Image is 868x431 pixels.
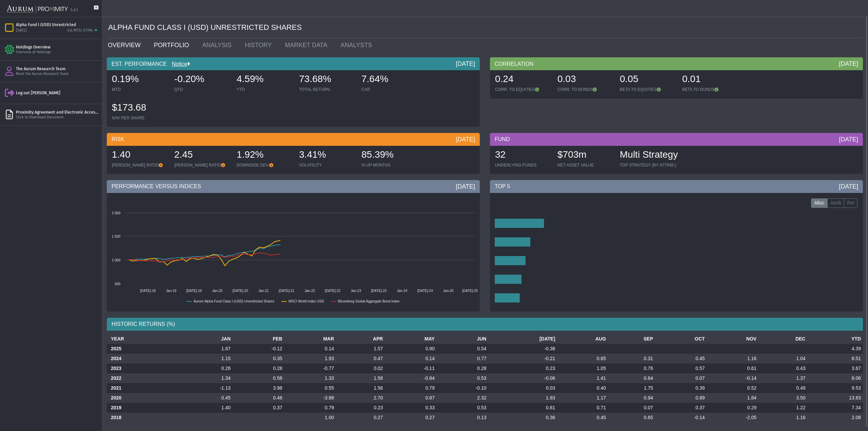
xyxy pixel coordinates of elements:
th: JUN [437,334,489,344]
div: UNDERLYING FUNDS [495,162,551,168]
div: 0.03 [557,73,613,87]
div: HISTORIC RETURNS (%) [107,318,863,331]
td: -3.88 [284,393,336,403]
td: 1.33 [284,373,336,383]
td: 1.15 [181,354,233,364]
td: 0.28 [233,364,284,373]
th: NOV [707,334,759,344]
div: 3.41% [299,148,355,162]
td: 0.77 [437,354,489,364]
td: -1.13 [181,383,233,393]
td: 1.04 [758,354,807,364]
td: -0.77 [284,364,336,373]
td: 0.27 [385,413,437,423]
th: 2025 [107,344,181,354]
td: 1.67 [181,344,233,354]
td: 0.29 [707,403,759,413]
div: FUND [490,133,863,146]
td: 0.37 [233,403,284,413]
td: 0.23 [336,403,385,413]
td: 0.45 [655,354,707,364]
td: 0.53 [437,403,489,413]
text: Jan-24 [397,289,408,293]
td: 0.57 [655,364,707,373]
td: 0.40 [557,383,608,393]
td: 3.67 [807,364,863,373]
span: 0.19% [112,74,139,84]
td: 0.36 [488,413,557,423]
text: Jan-20 [212,289,223,293]
text: 500 [115,282,120,286]
td: 0.45 [557,413,608,423]
div: CORR. TO EQUITIES [495,87,551,92]
div: 1.92% [237,148,292,162]
text: Jan-23 [351,289,361,293]
td: 1.00 [284,413,336,423]
td: -0.21 [488,354,557,364]
text: Jan-22 [304,289,315,293]
a: OVERVIEW [103,38,149,52]
td: 0.71 [557,403,608,413]
div: 4.59% [237,73,292,87]
div: $703m [557,148,613,162]
td: 0.58 [233,373,284,383]
div: [DATE] [839,182,858,191]
text: [DATE]-23 [371,289,387,293]
td: 1.34 [181,373,233,383]
th: MAR [284,334,336,344]
div: TOTAL RETURN [299,87,355,92]
th: JAN [181,334,233,344]
div: Holdings Overview [16,44,99,50]
td: 1.93 [488,393,557,403]
td: 3.50 [758,393,807,403]
div: ALPHA FUND CLASS I (USD) UNRESTRICTED SHARES [108,17,863,38]
text: [DATE]-19 [186,289,202,293]
div: QTD [174,87,230,92]
span: 0.24 [495,74,514,84]
td: 0.35 [233,354,284,364]
td: 1.57 [336,344,385,354]
div: [PERSON_NAME] RATIO [112,162,167,168]
div: [DATE] [16,28,27,33]
td: -0.38 [488,344,557,354]
td: 0.14 [385,354,437,364]
div: Overview of Holdings [16,50,99,55]
div: [PERSON_NAME] RATIO [174,162,230,168]
th: SEP [608,334,655,344]
td: 2.70 [336,393,385,403]
td: 3.98 [233,383,284,393]
div: Meet the Aurum Research Team [16,72,99,77]
div: NET ASSET VALUE [557,162,613,168]
div: 7.64% [361,73,417,87]
div: TOP STRATEGY (BY ATTRIB.) [620,162,678,168]
td: 0.28 [437,364,489,373]
text: [DATE]-25 [462,289,478,293]
div: BETA TO EQUITIES [620,87,675,92]
td: 1.16 [758,413,807,423]
text: 2 000 [112,211,120,215]
td: 0.61 [707,364,759,373]
td: 0.45 [181,393,233,403]
th: 2021 [107,383,181,393]
td: -2.05 [707,413,759,423]
td: 0.54 [437,344,489,354]
td: 1.58 [336,373,385,383]
td: 1.40 [181,403,233,413]
td: 0.89 [655,393,707,403]
a: Notice [167,61,187,67]
th: MAY [385,334,437,344]
td: 0.65 [608,413,655,423]
td: 2.32 [437,393,489,403]
text: Aurum Alpha Fund Class I (USD) Unrestricted Shares [194,299,274,303]
a: MARKET DATA [280,38,335,52]
td: 0.64 [608,373,655,383]
text: Jan-19 [166,289,176,293]
td: 1.16 [707,354,759,364]
div: TOP 5 [490,180,863,193]
th: [DATE] [488,334,557,344]
td: 1.22 [758,403,807,413]
label: Ret [844,198,857,208]
td: 0.76 [608,364,655,373]
div: CORR. TO BONDS [557,87,613,92]
td: 0.94 [608,393,655,403]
